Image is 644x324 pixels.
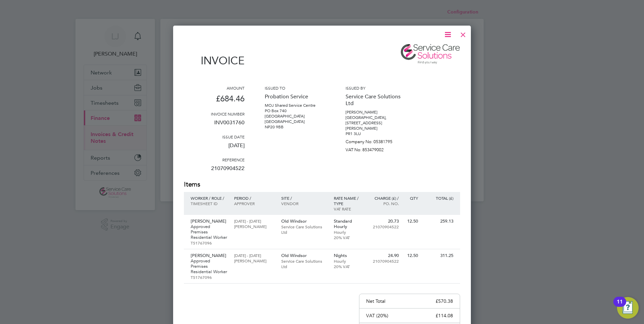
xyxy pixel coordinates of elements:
p: 311.25 [425,253,453,258]
p: [DATE] - [DATE] [234,253,274,258]
p: Old Windsor [281,253,327,258]
p: Period / [234,195,274,201]
p: Total (£) [425,195,453,201]
p: £684.46 [184,91,245,111]
p: VAT (20%) [366,313,388,319]
p: INV0031760 [184,117,245,134]
h1: Invoice [184,54,245,67]
p: [GEOGRAPHIC_DATA] [265,114,325,119]
p: Service Care Solutions Ltd [346,91,406,109]
p: 12.50 [406,253,418,258]
p: Rate name / type [334,195,363,206]
p: [PERSON_NAME] [234,258,274,263]
h2: Items [184,180,460,189]
p: [PERSON_NAME] [346,126,406,131]
p: 259.13 [425,219,453,224]
p: £570.38 [436,298,453,304]
p: Worker / Role / [191,195,227,201]
p: VAT rate [334,206,363,212]
p: Hourly [334,258,363,264]
p: Charge (£) / [369,195,399,201]
p: 21070904522 [369,224,399,229]
p: Hourly [334,229,363,235]
p: [PERSON_NAME][GEOGRAPHIC_DATA], [STREET_ADDRESS] [346,109,406,126]
p: Company No: 05381795 [346,136,406,144]
p: TS1767096 [191,274,227,280]
h3: Amount [184,85,245,91]
div: 11 [617,302,623,311]
p: 20.73 [369,219,399,224]
p: Nights [334,253,363,258]
p: 20% VAT [334,235,363,240]
p: [PERSON_NAME] [234,224,274,229]
p: Service Care Solutions Ltd [281,224,327,235]
p: Site / [281,195,327,201]
p: MOJ Shared Service Centre [265,103,325,108]
p: Approved Premises Residential Worker [191,224,227,240]
h3: Issued to [265,85,325,91]
h3: Issue date [184,134,245,139]
h3: Invoice number [184,111,245,117]
p: [DATE] - [DATE] [234,218,274,224]
p: Service Care Solutions Ltd [281,258,327,269]
p: 21070904522 [184,162,245,180]
p: Standard Hourly [334,219,363,229]
p: Net Total [366,298,385,304]
img: servicecare-logo-remittance.png [401,44,460,64]
h3: Issued by [346,85,406,91]
p: [PERSON_NAME] [191,253,227,258]
p: Vendor [281,201,327,206]
p: 12.50 [406,219,418,224]
p: Approved Premises Residential Worker [191,258,227,274]
p: QTY [406,195,418,201]
p: Timesheet ID [191,201,227,206]
p: [PERSON_NAME] [191,219,227,224]
p: [GEOGRAPHIC_DATA] [265,119,325,124]
p: Po. No. [369,201,399,206]
p: 21070904522 [369,258,399,264]
p: 24.90 [369,253,399,258]
p: Probation Service [265,91,325,103]
p: 20% VAT [334,264,363,269]
p: £114.08 [436,313,453,319]
p: TS1767096 [191,240,227,246]
p: [DATE] [184,139,245,157]
p: PR1 3LU [346,131,406,136]
button: Open Resource Center, 11 new notifications [617,297,639,319]
p: Old Windsor [281,219,327,224]
p: VAT No: 853479002 [346,144,406,153]
p: NP20 9BB [265,124,325,130]
p: Approver [234,201,274,206]
h3: Reference [184,157,245,162]
p: PO Box 740 [265,108,325,114]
